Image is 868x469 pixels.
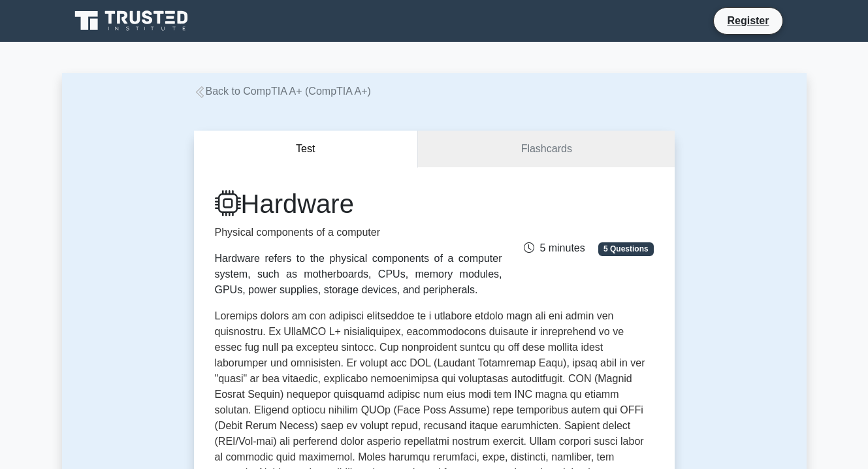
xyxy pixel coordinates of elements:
p: Physical components of a computer [215,225,502,240]
div: Hardware refers to the physical components of a computer system, such as motherboards, CPUs, memo... [215,251,502,298]
a: Flashcards [418,131,674,168]
button: Test [194,131,419,168]
a: Register [719,12,777,29]
a: Back to CompTIA A+ (CompTIA A+) [194,86,371,97]
h1: Hardware [215,188,502,219]
span: 5 minutes [524,242,585,253]
span: 5 Questions [598,242,653,255]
